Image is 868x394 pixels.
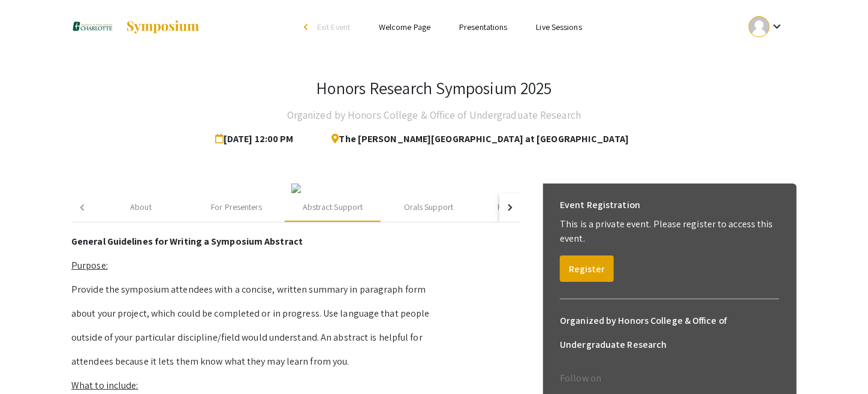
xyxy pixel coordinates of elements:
[560,309,779,357] h6: Organized by Honors College & Office of Undergraduate Research
[379,22,430,32] a: Welcome Page
[498,201,551,213] div: Poster Support
[71,12,113,42] img: Honors Research Symposium 2025
[9,340,51,385] iframe: Chat
[537,22,582,32] a: Live Sessions
[211,201,262,213] div: For Presenters
[125,20,200,34] img: Symposium by ForagerOne
[291,184,301,193] img: 59b9fcbe-6bc5-4e6d-967d-67fe823bd54b.jpg
[459,22,507,32] a: Presentations
[71,259,108,272] u: Purpose:
[71,354,521,369] p: attendees because it lets them know what they may learn from you.
[404,201,453,213] div: Orals Support
[287,103,581,127] h4: Organized by Honors College & Office of Undergraduate Research
[560,193,640,217] h6: Event Registration
[560,371,779,386] p: Follow on
[560,255,614,282] button: Register
[770,19,784,34] mat-icon: Expand account dropdown
[71,379,138,392] u: What to include:
[71,12,200,42] a: Honors Research Symposium 2025
[215,127,299,151] span: [DATE] 12:00 PM
[560,217,779,246] p: This is a private event. Please register to access this event.
[71,235,303,248] strong: General Guidelines for Writing a Symposium Abstract
[323,127,629,151] span: The [PERSON_NAME][GEOGRAPHIC_DATA] at [GEOGRAPHIC_DATA]
[317,78,552,98] h3: Honors Research Symposium 2025
[71,306,521,321] p: about your project, which could be completed or in progress. Use language that people
[304,23,311,31] div: arrow_back_ios
[71,330,521,345] p: outside of your particular discipline/field would understand. An abstract is helpful for
[303,201,363,213] div: Abstract Support
[736,13,797,40] button: Expand account dropdown
[317,22,350,32] span: Exit Event
[71,282,521,297] p: Provide the symposium attendees with a concise, written summary in paragraph form
[130,201,152,213] div: About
